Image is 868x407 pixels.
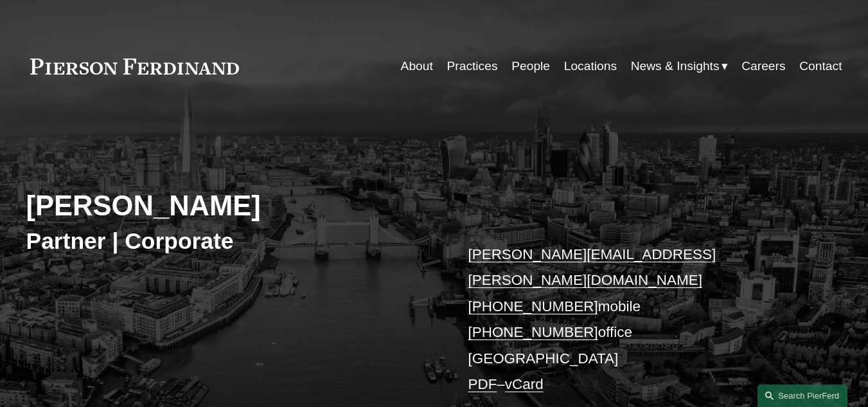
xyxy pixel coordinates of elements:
[26,189,434,223] h2: [PERSON_NAME]
[631,54,728,78] a: folder dropdown
[468,376,497,392] a: PDF
[468,246,716,288] a: [PERSON_NAME][EMAIL_ADDRESS][PERSON_NAME][DOMAIN_NAME]
[468,324,598,340] a: [PHONE_NUMBER]
[26,228,434,256] h3: Partner | Corporate
[564,54,617,78] a: Locations
[757,384,847,407] a: Search this site
[631,55,720,78] span: News & Insights
[447,54,497,78] a: Practices
[799,54,842,78] a: Contact
[401,54,433,78] a: About
[511,54,550,78] a: People
[505,376,544,392] a: vCard
[468,242,808,398] p: mobile office [GEOGRAPHIC_DATA] –
[741,54,785,78] a: Careers
[468,298,598,314] a: [PHONE_NUMBER]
